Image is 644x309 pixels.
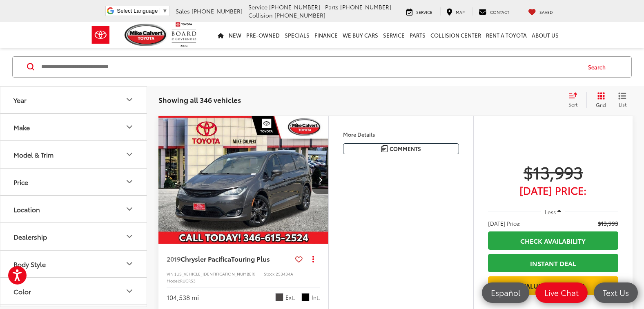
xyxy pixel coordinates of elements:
div: Body Style [125,259,134,269]
span: [PHONE_NUMBER] [192,7,243,15]
button: LocationLocation [0,196,147,222]
span: Sort [568,101,577,108]
div: Make [13,123,30,131]
span: $13,993 [598,219,618,227]
span: [PHONE_NUMBER] [274,11,325,19]
div: Dealership [13,233,47,240]
img: Toyota [85,22,116,48]
a: Home [215,22,226,48]
span: Service [248,3,267,11]
div: Price [125,177,134,187]
a: 2019Chrysler PacificaTouring Plus [167,254,292,263]
a: Español [482,282,529,303]
span: Showing all 346 vehicles [158,95,241,104]
span: Select Language [117,8,158,14]
span: [PHONE_NUMBER] [340,3,391,11]
span: Model: [167,278,180,284]
button: MakeMake [0,114,147,140]
span: Live Chat [540,287,583,298]
span: Grid [596,101,606,108]
button: Search [580,57,617,77]
span: Touring Plus [231,254,270,263]
img: Mike Calvert Toyota [125,24,168,46]
span: List [618,101,626,108]
div: Color [125,287,134,296]
span: Contact [490,9,509,15]
div: Price [13,178,28,186]
span: Sales [176,7,190,15]
a: Collision Center [428,22,484,48]
button: DealershipDealership [0,223,147,250]
span: Saved [539,9,553,15]
a: About Us [529,22,561,48]
div: Location [125,205,134,214]
h4: More Details [343,131,459,137]
span: Collision [248,11,273,19]
span: 253434A [276,271,293,277]
button: Comments [343,143,459,154]
a: Select Language​ [117,8,167,14]
div: 104,538 mi [167,293,199,302]
span: Less [545,208,556,216]
span: Parts [325,3,339,11]
img: 2019 Chrysler Pacifica Touring Plus [158,116,329,244]
div: Year [13,96,27,104]
span: Map [456,9,465,15]
span: [DATE] Price: [488,219,521,227]
img: Comments [381,145,388,152]
a: Instant Deal [488,254,618,272]
span: ▼ [162,8,167,14]
span: Ext. [285,293,295,301]
button: Less [541,205,566,219]
span: Int. [312,293,320,301]
span: Black [301,293,310,301]
span: Comments [390,145,421,153]
a: Pre-Owned [244,22,282,48]
span: Text Us [599,287,633,298]
a: Finance [312,22,340,48]
a: New [226,22,244,48]
span: Español [487,287,524,298]
div: Year [125,95,134,105]
button: Body StyleBody Style [0,251,147,277]
div: Color [13,287,31,295]
div: Model & Trim [13,151,53,158]
button: ColorColor [0,278,147,305]
a: Live Chat [535,282,588,303]
a: Rent a Toyota [484,22,529,48]
span: $13,993 [488,162,618,182]
span: VIN: [167,271,175,277]
button: Actions [306,252,320,266]
a: Specials [282,22,312,48]
span: Granite Crystal Metallic Clearcoat [275,293,283,301]
span: [PHONE_NUMBER] [269,3,320,11]
form: Search by Make, Model, or Keyword [40,57,580,77]
span: RUCR53 [180,278,196,284]
div: Location [13,205,40,213]
a: WE BUY CARS [340,22,381,48]
a: Check Availability [488,231,618,250]
div: Body Style [13,260,46,268]
div: Make [125,122,134,132]
button: Grid View [586,92,612,108]
a: Value Your Trade [488,276,618,295]
a: Text Us [594,282,638,303]
span: Service [416,9,432,15]
div: 2019 Chrysler Pacifica Touring Plus 0 [158,116,329,244]
span: [DATE] Price: [488,186,618,194]
button: Model & TrimModel & Trim [0,141,147,168]
span: dropdown dots [312,256,314,262]
button: Next image [312,165,328,194]
button: PricePrice [0,169,147,195]
div: Model & Trim [125,150,134,160]
a: Contact [472,7,515,16]
button: Select sort value [564,92,586,108]
a: Service [381,22,407,48]
a: 2019 Chrysler Pacifica Touring Plus2019 Chrysler Pacifica Touring Plus2019 Chrysler Pacifica Tour... [158,116,329,244]
a: My Saved Vehicles [522,7,559,16]
a: Map [440,7,471,16]
span: Stock: [264,271,276,277]
a: Service [400,7,439,16]
span: [US_VEHICLE_IDENTIFICATION_NUMBER] [175,271,256,277]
